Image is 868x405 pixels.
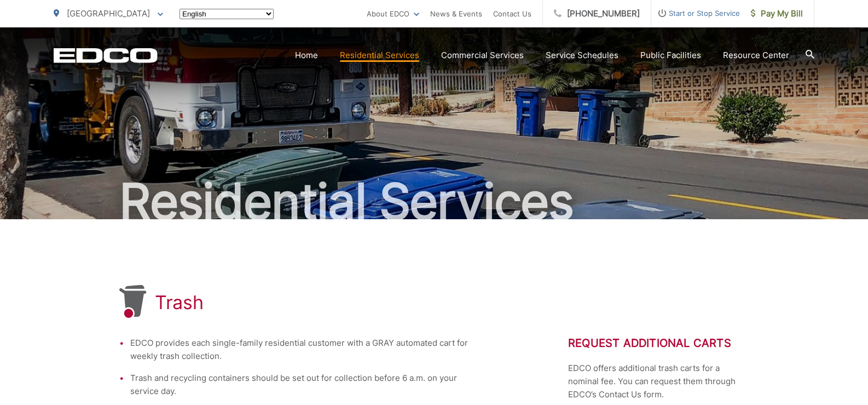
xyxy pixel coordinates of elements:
[546,49,618,62] a: Service Schedules
[367,7,419,20] a: About EDCO
[568,362,749,401] p: EDCO offers additional trash carts for a nominal fee. You can request them through EDCO’s Contact...
[568,336,749,350] h2: Request Additional Carts
[155,292,204,313] h1: Trash
[640,49,701,62] a: Public Facilities
[295,49,318,62] a: Home
[723,49,789,62] a: Resource Center
[441,49,524,62] a: Commercial Services
[751,7,803,20] span: Pay My Bill
[180,9,274,19] select: Select a language
[340,49,419,62] a: Residential Services
[130,336,481,363] li: EDCO provides each single-family residential customer with a GRAY automated cart for weekly trash...
[54,48,158,63] a: EDCD logo. Return to the homepage.
[430,7,482,20] a: News & Events
[54,174,814,229] h2: Residential Services
[130,372,481,398] li: Trash and recycling containers should be set out for collection before 6 a.m. on your service day.
[493,7,531,20] a: Contact Us
[67,8,150,19] span: [GEOGRAPHIC_DATA]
